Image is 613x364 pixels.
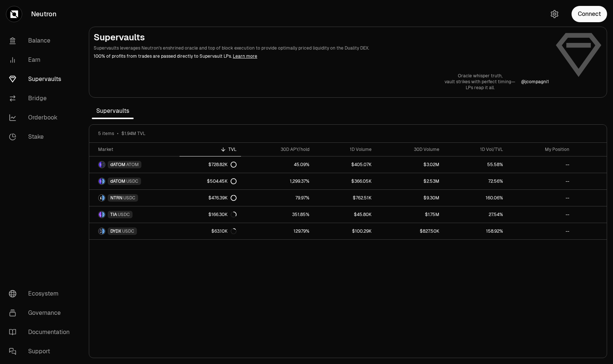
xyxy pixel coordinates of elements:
p: vault strikes with perfect timing— [445,79,515,85]
a: 45.09% [241,156,314,173]
a: $100.29K [314,223,376,239]
p: 100% of profits from trades are passed directly to Supervault LPs. [94,53,549,60]
p: Oracle whisper truth, [445,73,515,79]
div: 30D Volume [381,146,439,152]
a: $45.80K [314,206,376,223]
a: $405.07K [314,156,376,173]
a: 351.85% [241,206,314,223]
a: 160.06% [444,190,508,206]
img: NTRN Logo [99,195,101,201]
span: DYDX [110,228,121,234]
a: 129.79% [241,223,314,239]
a: $166.30K [180,206,241,223]
a: -- [508,173,574,189]
a: $9.30M [376,190,444,206]
a: -- [508,190,574,206]
a: 27.54% [444,206,508,223]
div: TVL [184,146,237,152]
a: $827.50K [376,223,444,239]
a: -- [508,156,574,173]
span: USDC [118,212,130,218]
a: -- [508,223,574,239]
a: $1.75M [376,206,444,223]
a: DYDX LogoUSDC LogoDYDXUSDC [89,223,180,239]
a: 55.58% [444,156,508,173]
a: Governance [3,303,80,323]
a: $728.82K [180,156,241,173]
a: Earn [3,50,80,70]
img: USDC Logo [102,178,105,184]
span: dATOM [110,162,125,168]
p: Supervaults leverages Neutron's enshrined oracle and top of block execution to provide optimally ... [94,45,549,51]
p: LPs reap it all. [445,85,515,91]
span: ATOM [126,162,139,168]
a: NTRN LogoUSDC LogoNTRNUSDC [89,190,180,206]
div: 30D APY/hold [245,146,310,152]
span: USDC [126,178,138,184]
img: USDC Logo [102,212,105,218]
a: $504.45K [180,173,241,189]
a: 72.56% [444,173,508,189]
a: 1,299.37% [241,173,314,189]
div: $504.45K [207,178,237,184]
div: My Position [512,146,569,152]
a: TIA LogoUSDC LogoTIAUSDC [89,206,180,223]
h2: Supervaults [94,31,549,43]
a: $476.39K [180,190,241,206]
a: $762.51K [314,190,376,206]
a: Oracle whisper truth,vault strikes with perfect timing—LPs reap it all. [445,73,515,91]
img: USDC Logo [102,195,105,201]
div: 1D Volume [318,146,371,152]
a: 79.97% [241,190,314,206]
a: Balance [3,31,80,50]
a: $3.02M [376,156,444,173]
a: $366.05K [314,173,376,189]
img: dATOM Logo [99,162,101,168]
img: USDC Logo [102,228,105,234]
a: Supervaults [3,70,80,89]
span: TIA [110,212,117,218]
div: Market [98,146,175,152]
a: dATOM LogoATOM LogodATOMATOM [89,156,180,173]
a: Bridge [3,89,80,108]
span: USDC [123,195,135,201]
span: 5 items [98,131,114,136]
a: Orderbook [3,108,80,127]
a: Stake [3,127,80,146]
p: @ jcompagni1 [521,79,549,85]
a: -- [508,206,574,223]
button: Connect [572,6,607,22]
span: Supervaults [92,104,134,118]
a: @jcompagni1 [521,79,549,85]
span: $1.94M TVL [121,131,145,136]
a: $2.53M [376,173,444,189]
span: dATOM [110,178,125,184]
img: DYDX Logo [99,228,101,234]
a: dATOM LogoUSDC LogodATOMUSDC [89,173,180,189]
span: NTRN [110,195,123,201]
a: Learn more [233,53,257,59]
img: dATOM Logo [99,178,101,184]
a: $63.10K [180,223,241,239]
div: $728.82K [208,162,237,168]
a: Documentation [3,323,80,342]
a: Ecosystem [3,284,80,303]
div: $166.30K [208,212,237,218]
div: $476.39K [208,195,237,201]
img: ATOM Logo [102,162,105,168]
div: 1D Vol/TVL [448,146,503,152]
div: $63.10K [211,228,237,234]
a: Support [3,342,80,361]
a: 158.92% [444,223,508,239]
img: TIA Logo [99,212,101,218]
span: USDC [122,228,134,234]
